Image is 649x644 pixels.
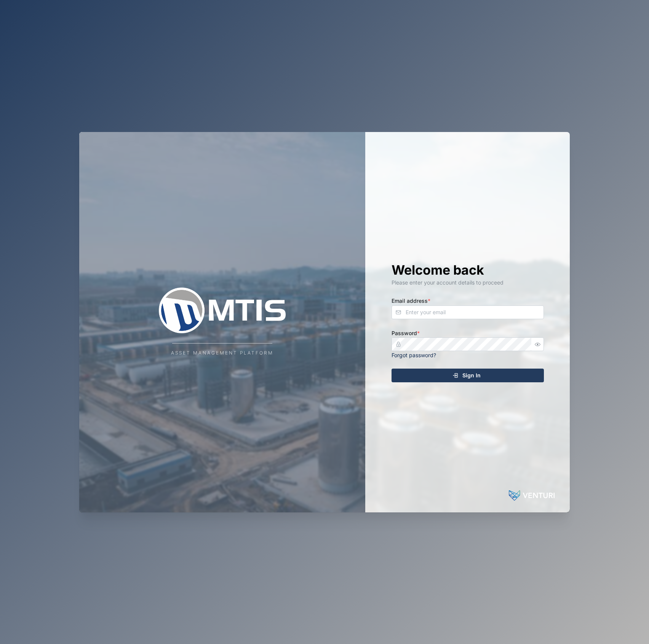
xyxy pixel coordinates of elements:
[392,262,544,278] h1: Welcome back
[462,369,481,382] span: Sign In
[392,297,430,305] label: Email address
[392,329,420,337] label: Password
[146,288,299,333] img: Company Logo
[392,369,544,382] button: Sign In
[392,305,544,319] input: Enter your email
[392,352,436,358] a: Forgot password?
[171,350,273,357] div: Asset Management Platform
[509,488,555,503] img: Powered by: Venturi
[392,278,544,287] div: Please enter your account details to proceed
